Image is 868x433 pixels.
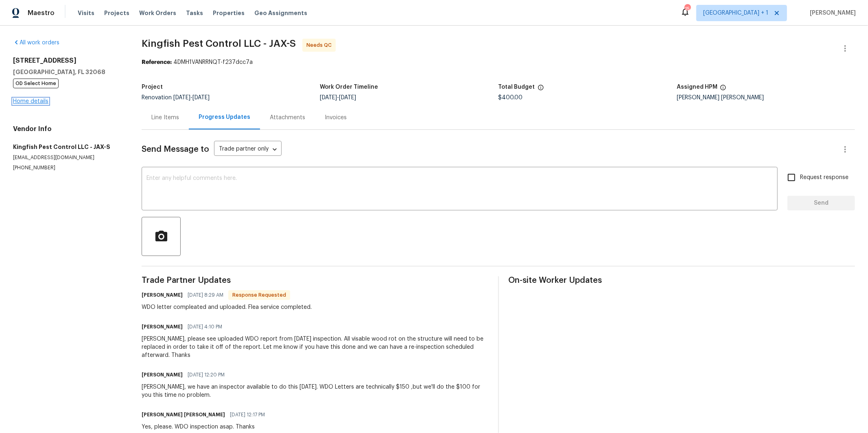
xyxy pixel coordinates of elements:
[142,303,312,311] div: WDO letter compleated and uploaded. Flea service completed.
[142,383,488,399] div: [PERSON_NAME], we have an inspector available to do this [DATE]. WDO Letters are technically $150...
[320,95,356,101] span: -
[498,95,523,101] span: $400.00
[13,98,48,104] a: Home details
[13,68,122,76] h5: [GEOGRAPHIC_DATA], FL 32068
[13,125,122,133] h4: Vendor Info
[320,95,337,101] span: [DATE]
[142,291,183,299] h6: [PERSON_NAME]
[498,84,535,90] h5: Total Budget
[142,145,209,153] span: Send Message to
[188,371,225,379] span: [DATE] 12:20 PM
[78,9,94,17] span: Visits
[186,10,203,16] span: Tasks
[142,58,855,66] div: 4DMH1VANRRNQT-f237dcc7a
[230,411,265,419] span: [DATE] 12:17 PM
[13,143,122,151] h5: Kingfish Pest Control LLC - JAX-S
[214,143,282,156] div: Trade partner only
[13,40,59,46] a: All work orders
[173,95,190,101] span: [DATE]
[142,39,296,48] span: Kingfish Pest Control LLC - JAX-S
[213,9,245,17] span: Properties
[306,41,335,49] span: Needs QC
[800,173,848,182] span: Request response
[254,9,307,17] span: Geo Assignments
[192,95,210,101] span: [DATE]
[13,79,59,88] span: OD Select Home
[13,154,122,161] p: [EMAIL_ADDRESS][DOMAIN_NAME]
[104,9,129,17] span: Projects
[188,323,222,331] span: [DATE] 4:10 PM
[142,95,210,101] span: Renovation
[13,164,122,171] p: [PHONE_NUMBER]
[270,114,305,122] div: Attachments
[807,9,856,17] span: [PERSON_NAME]
[229,291,289,299] span: Response Requested
[325,114,347,122] div: Invoices
[142,371,183,379] h6: [PERSON_NAME]
[142,59,172,65] b: Reference:
[684,5,690,13] div: 15
[199,113,250,121] div: Progress Updates
[142,335,488,359] div: [PERSON_NAME], please see uploaded WDO report from [DATE] inspection. All visable wood rot on the...
[142,411,225,419] h6: [PERSON_NAME] [PERSON_NAME]
[151,114,179,122] div: Line Items
[677,95,855,101] div: [PERSON_NAME] [PERSON_NAME]
[320,84,378,90] h5: Work Order Timeline
[142,84,163,90] h5: Project
[142,276,488,284] span: Trade Partner Updates
[188,291,223,299] span: [DATE] 8:29 AM
[720,84,726,95] span: The hpm assigned to this work order.
[139,9,176,17] span: Work Orders
[538,84,544,95] span: The total cost of line items that have been proposed by Opendoor. This sum includes line items th...
[703,9,768,17] span: [GEOGRAPHIC_DATA] + 1
[28,9,55,17] span: Maestro
[677,84,717,90] h5: Assigned HPM
[142,323,183,331] h6: [PERSON_NAME]
[339,95,356,101] span: [DATE]
[142,423,270,431] div: Yes, please. WDO inspection asap. Thanks
[13,57,122,65] h2: [STREET_ADDRESS]
[173,95,210,101] span: -
[509,276,855,284] span: On-site Worker Updates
